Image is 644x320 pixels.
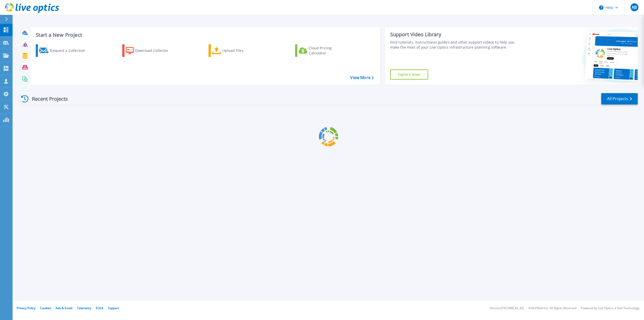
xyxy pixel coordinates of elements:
a: Request a Collection [36,44,92,57]
div: Support Video Library [390,31,521,38]
a: Upload Files [209,44,265,57]
h3: Start a New Project [36,32,374,38]
a: View More [350,75,374,80]
div: Find tutorials, instructional guides and other support videos to help you make the most of your L... [390,40,521,50]
a: Telemetry [77,306,91,310]
a: EULA [96,306,103,310]
div: Cloud Pricing Calculator [309,46,349,56]
a: Ads & Email [56,306,72,310]
li: Version: [TECHNICAL_ID] [490,307,524,310]
li: © 2025 Dell Inc. All Rights Reserved [528,307,576,310]
div: Download Collector [135,46,175,56]
div: Recent Projects [19,93,75,105]
a: All Projects [601,93,638,104]
a: Cloud Pricing Calculator [295,44,351,57]
a: Download Collector [122,44,178,57]
a: Privacy Policy [17,306,35,310]
li: Powered by Live Optics, a Dell Technology [581,307,639,310]
div: Request a Collection [50,46,90,56]
div: Upload Files [222,46,263,56]
a: Explore Now! [390,69,428,80]
a: Cookies [40,306,51,310]
span: AB [632,5,637,9]
a: Support [108,306,119,310]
